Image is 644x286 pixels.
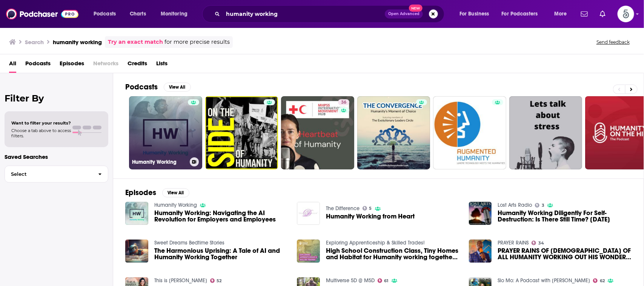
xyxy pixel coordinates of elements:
[326,205,360,212] a: The Difference
[164,83,191,92] button: View All
[154,210,288,223] a: Humanity Working: Navigating the AI Revolution for Employers and Employees
[132,159,187,165] h3: Humanity Working
[498,202,532,208] a: Lost Arts Radio
[498,240,529,246] a: PRAYER RAINS
[125,82,158,92] h2: Podcasts
[378,278,389,283] a: 61
[25,57,51,73] a: Podcasts
[25,38,44,46] h3: Search
[156,57,168,73] a: Lists
[217,279,221,283] span: 52
[542,204,544,207] span: 3
[5,172,92,177] span: Select
[538,241,544,245] span: 34
[600,279,605,283] span: 62
[498,248,632,260] a: PRAYER RAINS OF GOD OF ALL HUMANITY WORKING OUT HIS WONDERS TO MAKE POSSIBLE ALL YOUR IMPOSSIBILITIE
[125,202,148,225] img: Humanity Working: Navigating the AI Revolution for Employers and Employees
[363,206,372,211] a: 5
[549,8,576,20] button: open menu
[594,39,632,45] button: Send feedback
[53,38,102,46] h3: humanity working
[125,188,189,197] a: EpisodesView All
[125,240,148,263] img: The Harmonious Uprising: A Tale of AI and Humanity Working Together
[578,8,591,20] a: Show notifications dropdown
[6,7,78,21] img: Podchaser - Follow, Share and Rate Podcasts
[88,8,126,20] button: open menu
[154,240,224,246] a: Sweet Dreams Bedtime Stories
[384,279,389,283] span: 61
[60,57,84,73] a: Episodes
[162,188,189,197] button: View All
[281,96,354,169] a: 36
[125,8,151,20] a: Charts
[326,213,415,220] a: Humanity Working from Heart
[338,99,349,105] a: 36
[618,6,634,22] img: User Profile
[223,8,385,20] input: Search podcasts, credits, & more...
[498,277,590,284] a: Slo Mo: A Podcast with Mo Gawdat
[326,240,424,246] a: Exploring Apprenticeship & Skilled Trades!
[93,57,118,73] span: Networks
[597,8,609,20] a: Show notifications dropdown
[210,278,222,283] a: 52
[108,38,163,46] a: Try an exact match
[128,57,147,73] a: Credits
[5,166,108,183] button: Select
[125,82,191,92] a: PodcastsView All
[9,57,16,73] a: All
[297,202,320,225] img: Humanity Working from Heart
[618,6,634,22] span: Logged in as Spiral5-G2
[154,277,207,284] a: This is Mariya
[502,9,538,19] span: For Podcasters
[618,6,634,22] button: Show profile menu
[388,12,420,16] span: Open Advanced
[409,5,423,12] span: New
[498,248,632,260] span: PRAYER RAINS OF [DEMOGRAPHIC_DATA] OF ALL HUMANITY WORKING OUT HIS WONDERS TO MAKE POSSIBLE ALL Y...
[11,128,71,138] span: Choose a tab above to access filters.
[209,5,452,23] div: Search podcasts, credits, & more...
[326,248,460,260] a: High School Construction Class, Tiny Homes and Habitat for Humanity working together to build bet...
[554,9,567,19] span: More
[125,188,156,197] h2: Episodes
[532,241,544,245] a: 34
[460,9,489,19] span: For Business
[469,240,492,263] img: PRAYER RAINS OF GOD OF ALL HUMANITY WORKING OUT HIS WONDERS TO MAKE POSSIBLE ALL YOUR IMPOSSIBILITIE
[498,210,632,223] a: Humanity Working Diligently For Self-Destruction: Is There Still Time? 12/15/18
[385,9,423,18] button: Open AdvancedNew
[498,210,632,223] span: Humanity Working Diligently For Self-Destruction: Is There Still Time? [DATE]
[161,9,188,19] span: Monitoring
[454,8,499,20] button: open menu
[129,96,202,169] a: Humanity Working
[535,203,544,208] a: 3
[130,9,146,19] span: Charts
[469,202,492,225] img: Humanity Working Diligently For Self-Destruction: Is There Still Time? 12/15/18
[5,93,108,104] h2: Filter By
[155,8,197,20] button: open menu
[94,9,116,19] span: Podcasts
[11,120,71,126] span: Want to filter your results?
[593,278,605,283] a: 62
[154,248,288,260] a: The Harmonious Uprising: A Tale of AI and Humanity Working Together
[164,38,230,46] span: for more precise results
[297,240,320,263] img: High School Construction Class, Tiny Homes and Habitat for Humanity working together to build bet...
[497,8,549,20] button: open menu
[341,99,346,106] span: 36
[326,277,375,284] a: Multiverse 5D @ M5D
[5,153,108,160] p: Saved Searches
